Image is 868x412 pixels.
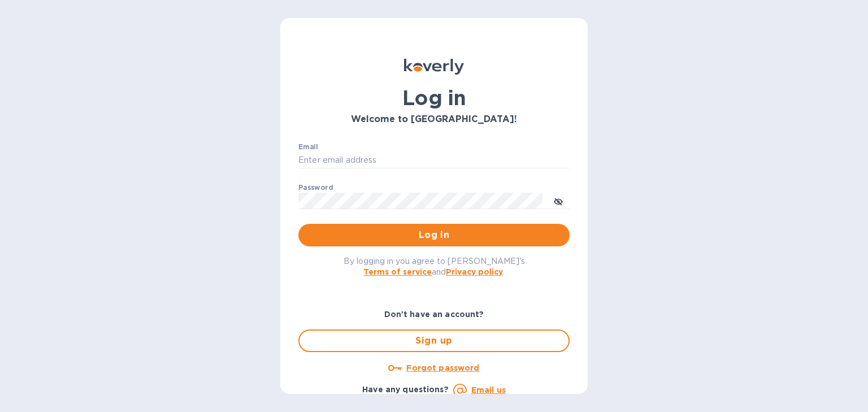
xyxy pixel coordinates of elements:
input: Enter email address [298,152,570,169]
button: toggle password visibility [547,189,570,212]
h1: Log in [298,86,570,110]
button: Log in [298,224,570,246]
label: Email [298,144,318,150]
span: Log in [307,228,561,242]
a: Privacy policy [446,267,503,276]
b: Have any questions? [362,385,449,394]
label: Password [298,184,333,191]
a: Terms of service [363,267,432,276]
u: Forgot password [406,363,479,372]
span: Sign up [309,334,559,348]
b: Don't have an account? [384,310,484,319]
a: Email us [471,385,506,394]
h3: Welcome to [GEOGRAPHIC_DATA]! [298,114,570,125]
button: Sign up [298,329,570,352]
span: By logging in you agree to [PERSON_NAME]'s and . [344,257,525,276]
img: Koverly [404,59,464,75]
